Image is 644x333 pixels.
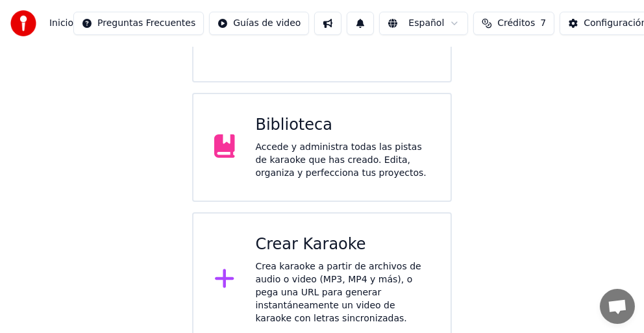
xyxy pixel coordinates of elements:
nav: breadcrumb [49,17,73,30]
a: Chat abierto [600,289,635,324]
span: Inicio [49,17,73,30]
div: Crear Karaoke [256,234,430,255]
button: Créditos7 [473,12,554,35]
div: Crea karaoke a partir de archivos de audio o video (MP3, MP4 y más), o pega una URL para generar ... [256,260,430,325]
button: Guías de video [209,12,309,35]
span: 7 [540,17,546,30]
div: Biblioteca [256,115,430,136]
span: Créditos [497,17,535,30]
img: youka [10,10,36,36]
button: Preguntas Frecuentes [73,12,204,35]
div: Accede y administra todas las pistas de karaoke que has creado. Edita, organiza y perfecciona tus... [256,141,430,180]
